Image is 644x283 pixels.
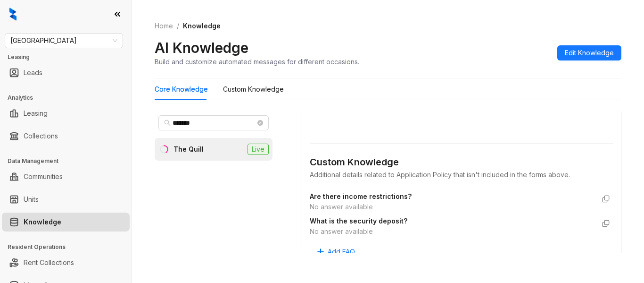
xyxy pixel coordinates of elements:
span: close-circle [257,120,263,126]
div: Custom Knowledge [310,155,613,170]
div: Additional details related to Application Policy that isn't included in the forms above. [310,170,613,180]
a: Knowledge [24,213,61,232]
span: Knowledge [183,22,221,30]
div: Custom Knowledge [223,84,284,94]
button: Edit Knowledge [557,45,621,60]
div: Core Knowledge [155,84,208,94]
li: Communities [2,167,130,186]
li: Knowledge [2,213,130,232]
a: Leads [24,63,42,82]
h3: Data Management [8,157,132,165]
h3: Resident Operations [8,243,132,251]
h3: Analytics [8,94,132,102]
span: Edit Knowledge [565,48,614,58]
span: search [164,120,171,126]
a: Communities [24,167,63,186]
a: Units [24,190,39,209]
a: Leasing [24,104,48,123]
strong: What is the security deposit? [310,217,407,225]
div: Build and customize automated messages for different occasions. [155,57,359,67]
li: / [177,21,179,31]
li: Rent Collections [2,253,130,272]
h3: Leasing [8,53,132,61]
span: Add FAQ [328,247,355,257]
h2: AI Knowledge [155,39,248,57]
li: Units [2,190,130,209]
div: The Quill [173,144,204,154]
span: Fairfield [10,34,117,48]
li: Leasing [2,104,130,123]
div: No answer available [310,226,594,237]
a: Collections [24,127,58,146]
li: Collections [2,127,130,146]
img: logo [9,8,17,21]
li: Leads [2,63,130,82]
button: Add FAQ [310,244,363,259]
a: Rent Collections [24,253,74,272]
strong: Are there income restrictions? [310,192,412,200]
span: Live [248,144,269,155]
div: No answer available [310,202,594,212]
a: Home [153,21,175,31]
